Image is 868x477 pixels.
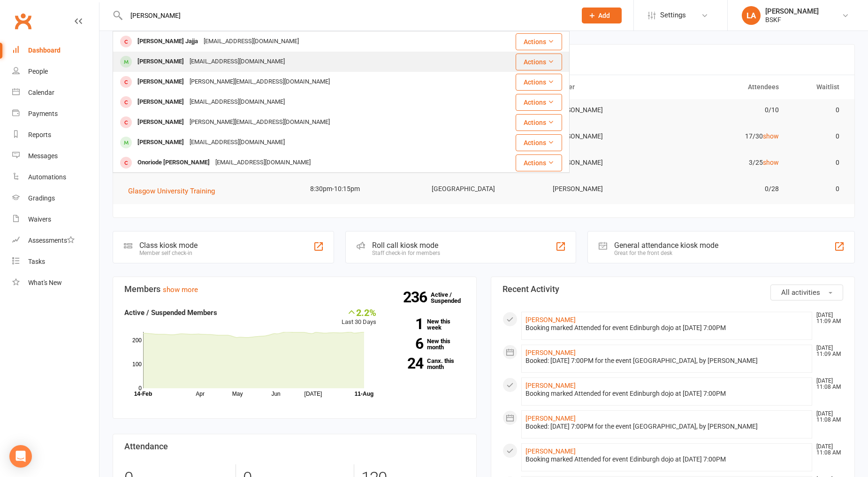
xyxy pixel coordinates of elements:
[28,46,61,54] div: Dashboard
[516,154,562,171] button: Actions
[516,94,562,111] button: Actions
[28,152,58,160] div: Messages
[135,35,201,48] div: [PERSON_NAME] Jajja
[763,159,779,166] a: show
[525,390,808,398] div: Booking marked Attended for event Edinburgh dojo at [DATE] 7:00PM
[812,345,843,357] time: [DATE] 11:09 AM
[765,15,819,24] div: BSKF
[28,89,54,96] div: Calendar
[135,156,213,169] div: Onoriode [PERSON_NAME]
[135,115,187,129] div: [PERSON_NAME]
[544,152,666,174] td: [PERSON_NAME]
[28,258,45,265] div: Tasks
[342,307,376,327] div: Last 30 Days
[390,337,423,351] strong: 6
[516,33,562,50] button: Actions
[598,12,610,19] span: Add
[28,131,51,138] div: Reports
[9,445,32,468] div: Open Intercom Messenger
[666,152,787,174] td: 3/25
[163,285,198,294] a: show more
[372,241,440,250] div: Roll call kiosk mode
[390,356,423,370] strong: 24
[28,237,75,244] div: Assessments
[781,288,820,297] span: All activities
[12,272,99,293] a: What's New
[12,188,99,209] a: Gradings
[812,444,843,456] time: [DATE] 11:08 AM
[403,290,431,304] strong: 236
[28,68,48,75] div: People
[516,74,562,91] button: Actions
[423,178,545,200] td: [GEOGRAPHIC_DATA]
[787,125,848,147] td: 0
[582,8,622,23] button: Add
[390,358,465,370] a: 24Canx. this month
[666,125,787,147] td: 17/30
[187,75,333,89] div: [PERSON_NAME][EMAIL_ADDRESS][DOMAIN_NAME]
[812,411,843,423] time: [DATE] 11:08 AM
[28,110,58,117] div: Payments
[614,241,718,250] div: General attendance kiosk mode
[201,35,302,48] div: [EMAIL_ADDRESS][DOMAIN_NAME]
[135,75,187,89] div: [PERSON_NAME]
[525,455,808,463] div: Booking marked Attended for event Edinburgh dojo at [DATE] 7:00PM
[812,378,843,390] time: [DATE] 11:08 AM
[11,9,35,33] a: Clubworx
[12,251,99,272] a: Tasks
[525,324,808,332] div: Booking marked Attended for event Edinburgh dojo at [DATE] 7:00PM
[544,75,666,99] th: Trainer
[135,136,187,149] div: [PERSON_NAME]
[787,178,848,200] td: 0
[666,99,787,121] td: 0/10
[787,99,848,121] td: 0
[525,349,576,356] a: [PERSON_NAME]
[12,146,99,167] a: Messages
[12,167,99,188] a: Automations
[372,250,440,256] div: Staff check-in for members
[666,178,787,200] td: 0/28
[213,156,313,169] div: [EMAIL_ADDRESS][DOMAIN_NAME]
[187,55,288,69] div: [EMAIL_ADDRESS][DOMAIN_NAME]
[614,250,718,256] div: Great for the front desk
[123,9,570,22] input: Search...
[12,124,99,146] a: Reports
[139,250,198,256] div: Member self check-in
[770,285,843,300] button: All activities
[128,185,221,197] button: Glasgow University Training
[135,95,187,109] div: [PERSON_NAME]
[765,7,819,15] div: [PERSON_NAME]
[660,5,686,26] span: Settings
[28,279,62,286] div: What's New
[12,40,99,61] a: Dashboard
[124,285,465,294] h3: Members
[124,308,217,317] strong: Active / Suspended Members
[812,312,843,324] time: [DATE] 11:09 AM
[28,173,66,181] div: Automations
[302,178,423,200] td: 8:30pm-10:15pm
[128,187,215,195] span: Glasgow University Training
[139,241,198,250] div: Class kiosk mode
[503,285,843,294] h3: Recent Activity
[544,99,666,121] td: [PERSON_NAME]
[516,134,562,151] button: Actions
[516,54,562,70] button: Actions
[742,6,761,25] div: LA
[135,55,187,69] div: [PERSON_NAME]
[28,194,55,202] div: Gradings
[525,357,808,365] div: Booked: [DATE] 7:00PM for the event [GEOGRAPHIC_DATA], by [PERSON_NAME]
[390,338,465,350] a: 6New this month
[525,447,576,455] a: [PERSON_NAME]
[525,382,576,389] a: [PERSON_NAME]
[544,178,666,200] td: [PERSON_NAME]
[28,215,51,223] div: Waivers
[390,318,465,331] a: 1New this week
[12,209,99,230] a: Waivers
[763,132,779,140] a: show
[390,317,423,331] strong: 1
[12,103,99,124] a: Payments
[187,95,288,109] div: [EMAIL_ADDRESS][DOMAIN_NAME]
[431,285,472,311] a: 236Active / Suspended
[525,415,576,422] a: [PERSON_NAME]
[342,307,376,317] div: 2.2%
